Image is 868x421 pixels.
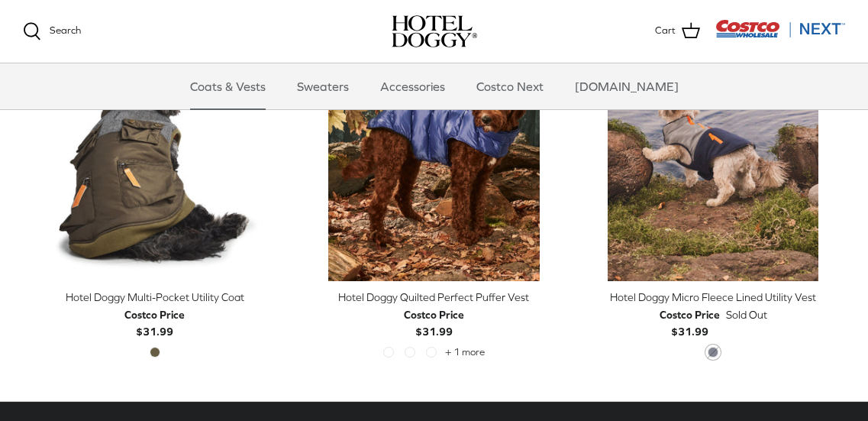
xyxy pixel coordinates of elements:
[50,24,81,36] span: Search
[23,289,287,340] a: Hotel Doggy Multi-Pocket Utility Coat Costco Price$31.99
[283,63,363,109] a: Sweaters
[302,289,566,340] a: Hotel Doggy Quilted Perfect Puffer Vest Costco Price$31.99
[655,21,700,41] a: Cart
[404,306,464,323] div: Costco Price
[302,18,566,282] a: Hotel Doggy Quilted Perfect Puffer Vest
[445,347,485,358] span: + 1 more
[23,18,287,282] a: Hotel Doggy Multi-Pocket Utility Coat
[581,18,845,282] a: Hotel Doggy Micro Fleece Lined Utility Vest
[581,289,845,340] a: Hotel Doggy Micro Fleece Lined Utility Vest Costco Price$31.99 Sold Out
[660,306,720,323] div: Costco Price
[124,306,185,323] div: Costco Price
[463,63,557,109] a: Costco Next
[392,15,477,47] a: hoteldoggy.com hoteldoggycom
[392,15,477,47] img: hoteldoggycom
[581,289,845,306] div: Hotel Doggy Micro Fleece Lined Utility Vest
[561,63,692,109] a: [DOMAIN_NAME]
[23,289,287,306] div: Hotel Doggy Multi-Pocket Utility Coat
[176,63,279,109] a: Coats & Vests
[23,22,81,40] a: Search
[715,29,845,40] a: Visit Costco Next
[404,306,464,338] b: $31.99
[726,306,767,323] span: Sold Out
[124,306,185,338] b: $31.99
[660,306,720,338] b: $31.99
[302,289,566,306] div: Hotel Doggy Quilted Perfect Puffer Vest
[655,23,676,39] span: Cart
[715,19,845,38] img: Costco Next
[366,63,459,109] a: Accessories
